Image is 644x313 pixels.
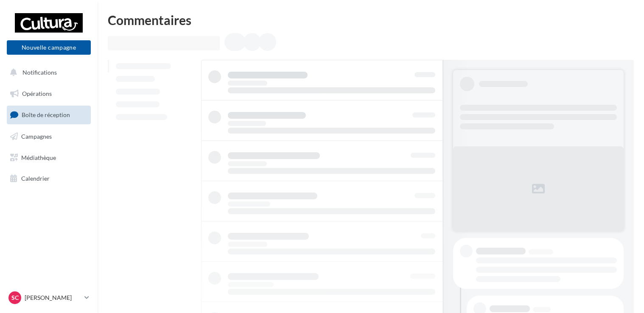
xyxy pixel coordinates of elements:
a: Médiathèque [5,149,92,167]
span: Opérations [22,90,52,97]
a: Calendrier [5,170,92,187]
span: SC [11,293,19,302]
span: Boîte de réception [22,111,70,118]
button: Nouvelle campagne [7,40,91,55]
span: Notifications [22,69,57,76]
p: [PERSON_NAME] [25,293,81,302]
a: Boîte de réception [5,106,92,124]
a: SC [PERSON_NAME] [7,290,91,306]
span: Campagnes [21,133,52,140]
a: Opérations [5,85,92,103]
button: Notifications [5,64,89,81]
div: Commentaires [108,14,634,26]
span: Calendrier [21,175,50,182]
a: Campagnes [5,128,92,145]
span: Médiathèque [21,154,56,161]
